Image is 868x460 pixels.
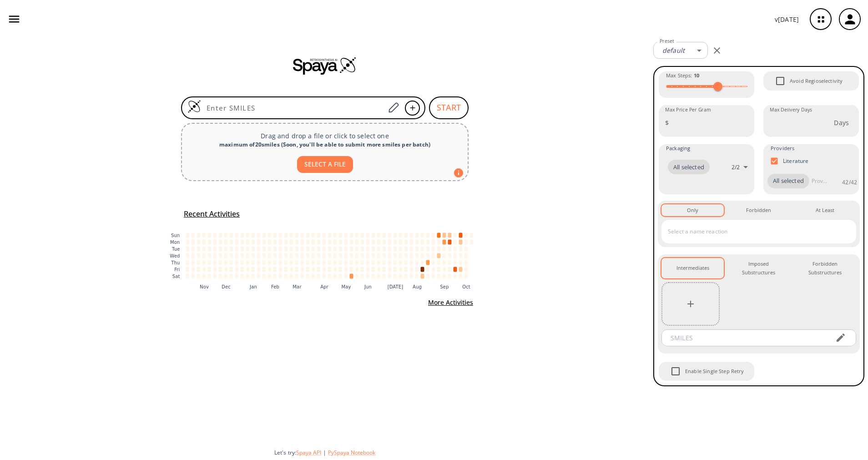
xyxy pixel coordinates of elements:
text: Feb [271,284,279,289]
div: At Least [816,206,834,214]
text: Mar [293,284,302,289]
g: cell [186,233,474,278]
input: SMILES [664,329,828,346]
button: At Least [794,204,856,216]
span: Avoid Regioselectivity [790,77,843,85]
text: May [341,284,351,289]
text: Aug [413,284,422,289]
input: Provider name [809,174,829,188]
p: v [DATE] [775,15,799,24]
p: $ [665,118,669,127]
span: Enable Single Step Retry [685,367,744,375]
button: Forbidden [727,204,790,216]
div: Imposed Substructures [735,260,782,277]
input: Enter SMILES [201,103,385,112]
label: Max Delivery Days [770,106,812,113]
text: Dec [222,284,231,289]
button: More Activities [424,294,477,311]
text: [DATE] [388,284,404,289]
span: Enable Single Step Retry [666,362,685,381]
text: Jan [249,284,257,289]
p: Days [834,118,849,127]
div: Forbidden [746,206,771,214]
label: Max Price Per Gram [665,106,711,113]
img: Logo Spaya [187,100,201,113]
input: Select a name reaction [666,224,838,239]
button: Only [661,204,724,216]
button: Imposed Substructures [727,258,790,278]
button: Spaya API [296,449,321,456]
span: | [321,449,328,456]
h5: Recent Activities [184,209,240,219]
span: Providers [771,144,794,152]
text: Nov [200,284,209,289]
g: x-axis tick label [200,284,470,289]
text: Apr [320,284,328,289]
span: Avoid Regioselectivity [771,71,790,91]
em: default [662,46,685,55]
div: Only [687,206,698,214]
button: Intermediates [661,258,724,278]
span: Max Steps : [666,71,699,80]
g: y-axis tick label [170,233,180,279]
p: Drag and drop a file or click to select one [189,131,460,141]
text: Mon [170,240,180,245]
text: Wed [170,253,180,258]
p: 2 / 2 [732,163,740,171]
button: SELECT A FILE [297,156,353,173]
text: Tue [172,247,180,252]
span: All selected [668,163,710,172]
text: Thu [171,260,180,265]
span: Packaging [666,144,690,152]
div: When Single Step Retry is enabled, if no route is found during retrosynthesis, a retry is trigger... [658,361,755,382]
button: PySpaya Notebook [328,449,375,456]
text: Jun [364,284,372,289]
label: Preset [660,38,674,45]
div: Forbidden Substructures [801,260,849,277]
text: Sep [440,284,449,289]
text: Oct [462,284,470,289]
button: Forbidden Substructures [794,258,856,278]
div: Intermediates [676,264,709,272]
div: Let's try: [274,449,646,456]
button: Recent Activities [180,207,243,222]
span: All selected [767,177,809,186]
text: Fri [174,267,180,272]
p: Literature [783,157,809,165]
button: START [429,96,469,119]
text: Sun [171,233,180,238]
p: 42 / 42 [842,178,857,186]
strong: 10 [694,72,699,79]
img: Spaya logo [293,56,357,75]
text: Sat [172,274,180,279]
div: maximum of 20 smiles ( Soon, you'll be able to submit more smiles per batch ) [189,141,460,149]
